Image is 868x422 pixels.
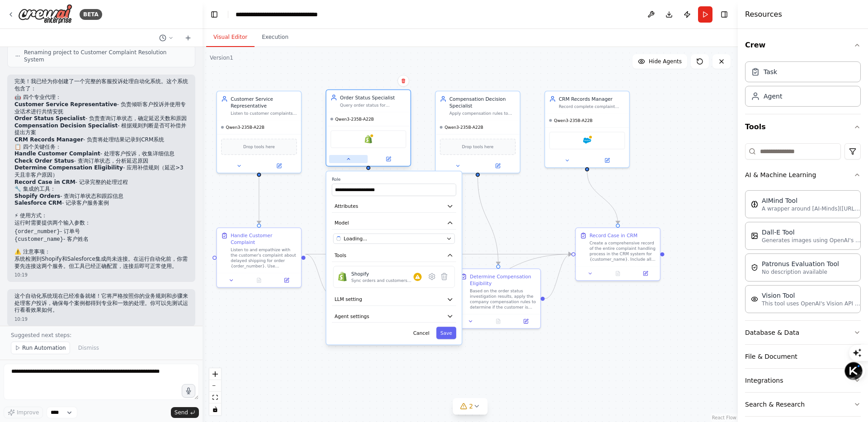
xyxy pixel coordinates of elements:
button: Loading... [333,234,455,244]
div: Sync orders and customers from Shopify [351,278,414,283]
button: Delete tool [438,270,450,282]
button: Configure tool [426,270,438,282]
li: - 负责将处理结果记录到CRM系统 [14,136,188,144]
strong: Customer Service Representative [14,101,117,108]
button: fit view [209,392,221,403]
div: Customer Service RepresentativeListen to customer complaints about delayed shipping for {order_nu... [216,91,302,173]
div: AIMind Tool [762,196,861,205]
li: - 负责查询订单状态，确定延迟天数和原因 [14,115,188,122]
div: Determine Compensation EligibilityBased on the order status investigation results, apply the comp... [456,268,541,329]
img: Shopify [364,135,373,143]
div: Task [764,67,777,76]
li: - 应用补偿规则（延迟>3天且非客户原因） [14,164,188,178]
p: This tool uses OpenAI's Vision API to describe the contents of an image. [762,300,861,307]
p: A wrapper around [AI-Minds]([URL][DOMAIN_NAME]). Useful for when you need answers to questions fr... [762,205,861,212]
li: - 处理客户投诉，收集详细信息 [14,150,188,158]
span: Hide Agents [649,58,682,65]
g: Edge from aa5faa8b-5879-4ba2-a50e-3f4798552509 to 800a58e8-9a58-4ce5-931d-84045babbc18 [545,251,571,302]
span: LLM setting [335,296,362,303]
div: Based on the order status investigation results, apply the company compensation rules to determin... [470,288,536,310]
button: LLM setting [332,293,456,306]
button: Search & Research [745,393,861,416]
nav: breadcrumb [236,10,337,19]
button: Cancel [409,327,434,339]
p: 这个自动化系统现在已经准备就绪！它将严格按照你的业务规则和步骤来处理客户投诉，确保每个案例都得到专业和一致的处理。你可以先测试运行看看效果如何。 [14,293,188,314]
button: Save [436,327,456,339]
p: 系统检测到Shopify和Salesforce集成尚未连接。在运行自动化前，你需要先连接这两个服务。但工具已经正确配置，连接后即可正常使用。 [14,256,188,270]
h2: 📋 四个关键任务： [14,144,188,151]
span: Attributes [335,203,358,210]
button: Execution [255,28,296,47]
span: Renaming project to Customer Complaint Resolution System [24,49,188,63]
button: Open in side panel [514,317,538,325]
button: Integrations [745,369,861,392]
button: Send [171,407,199,418]
strong: CRM Records Manager [14,136,83,143]
button: 2 [453,398,488,415]
div: Query order status for {order_number}, determine exact shipping delay days, identify root cause o... [340,102,406,108]
button: AI & Machine Learning [745,163,861,187]
span: Tools [335,252,346,259]
button: Open in side panel [259,162,298,170]
button: Attributes [332,200,456,213]
button: Open in side panel [275,276,298,284]
div: Handle Customer Complaint [231,232,297,246]
p: 完美！我已经为你创建了一个完整的客服投诉处理自动化系统。这个系统包含了： [14,78,188,92]
div: Compensation Decision SpecialistApply compensation rules to determine if customer is eligible for... [435,91,520,173]
p: Suggested next steps: [11,332,192,339]
button: Crew [745,33,861,58]
button: Switch to previous chat [156,33,177,43]
div: Patronus Evaluation Tool [762,259,839,268]
li: - 根据规则判断是否可补偿并提出方案 [14,122,188,136]
div: Determine Compensation Eligibility [470,273,536,286]
h2: ⚡ 使用方式： [14,212,188,220]
a: React Flow attribution [712,415,736,420]
button: zoom out [209,380,221,392]
g: Edge from f7629b1e-6946-4b7e-bdaa-4bbbd885ccf4 to f1b59322-295d-4406-96ca-02f603834326 [306,251,332,299]
img: Salesforce [583,136,591,145]
span: 2 [469,402,473,411]
div: Vision Tool [762,291,861,300]
button: Open in side panel [369,155,407,163]
span: Drop tools here [462,143,494,150]
button: Improve [4,407,43,418]
p: Generates images using OpenAI's Dall-E model. [762,237,861,244]
li: - 查询订单状态，分析延迟原因 [14,158,188,165]
h2: 🔧 集成的工具： [14,186,188,193]
button: Hide right sidebar [718,8,731,21]
button: Hide left sidebar [208,8,221,21]
li: - 客户姓名 [14,236,188,244]
span: Send [175,409,188,416]
div: Order Status SpecialistQuery order status for {order_number}, determine exact shipping delay days... [325,91,411,168]
span: Qwen3-235B-A22B [444,125,483,130]
span: Qwen3-235B-A22B [226,125,265,130]
span: Model [335,220,349,226]
strong: Check Order Status [14,158,74,164]
button: File & Document [745,345,861,368]
li: - 负责倾听客户投诉并使用专业话术进行共情安抚 [14,101,188,115]
button: Tools [332,249,456,262]
strong: Compensation Decision Specialist [14,122,118,129]
button: Tools [745,114,861,140]
div: Apply compensation rules to determine if customer is eligible for compensation based on delay dur... [449,111,516,116]
strong: Record Case in CRM [14,179,75,185]
button: No output available [245,276,274,284]
div: Crew [745,58,861,114]
button: No output available [604,269,632,277]
button: Dismiss [74,342,104,354]
div: 10:19 [14,316,188,323]
button: Database & Data [745,321,861,344]
g: Edge from 860951f5-1514-41f3-8643-10058f463174 to f7629b1e-6946-4b7e-bdaa-4bbbd885ccf4 [255,177,262,224]
img: Shopify [338,272,347,281]
div: BETA [80,9,102,20]
strong: Shopify Orders [14,193,60,199]
div: Handle Customer ComplaintListen to and empathize with the customer's complaint about delayed ship... [216,227,302,288]
span: Dismiss [78,344,99,352]
span: Run Automation [22,344,66,352]
button: Agent settings [332,310,456,323]
button: Visual Editor [206,28,255,47]
div: React Flow controls [209,368,221,415]
p: No description available [762,268,839,276]
img: Logo [18,4,72,24]
button: toggle interactivity [209,403,221,415]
